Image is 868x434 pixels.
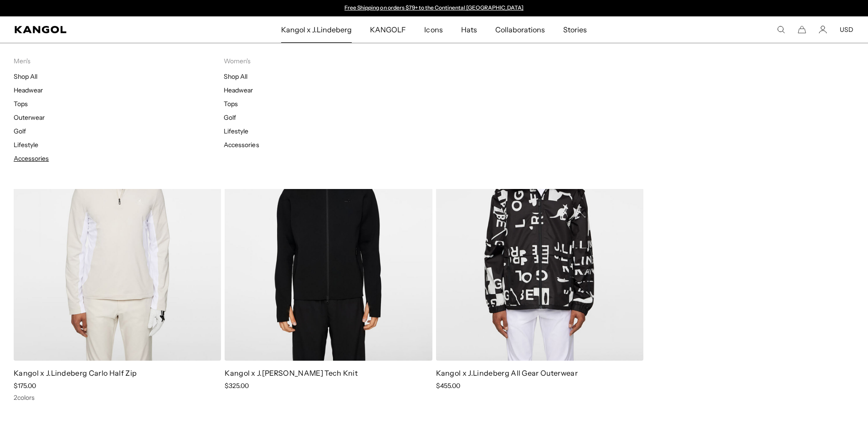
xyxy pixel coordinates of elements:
a: Accessories [224,141,259,149]
span: Icons [424,16,442,43]
a: Free Shipping on orders $79+ to the Continental [GEOGRAPHIC_DATA] [344,4,524,11]
a: Kangol x J.Lindeberg [272,16,361,43]
span: Hats [461,16,477,43]
summary: Search here [777,26,785,34]
a: Accessories [14,154,49,163]
a: Account [819,26,827,34]
a: Golf [224,113,236,122]
img: Kangol x J.Lindeberg Carlo Half Zip [14,100,221,361]
a: Shop All [224,72,247,81]
a: Shop All [14,72,37,81]
a: Kangol x J.Lindeberg Carlo Half Zip [14,368,137,378]
slideshow-component: Announcement bar [340,5,528,12]
a: Kangol x J.Lindeberg All Gear Outerwear [436,368,578,378]
a: Collaborations [486,16,554,43]
div: Announcement [340,5,528,12]
p: Women's [224,57,434,65]
button: USD [840,26,853,34]
a: Headwear [224,86,253,94]
a: Stories [554,16,596,43]
a: Kangol [15,26,186,33]
a: KANGOLF [361,16,415,43]
a: Hats [452,16,486,43]
a: Tops [224,100,238,108]
div: 2 colors [14,393,221,402]
img: Kangol x J.Lindeberg All Gear Outerwear [436,100,643,361]
button: Cart [798,26,806,34]
a: Headwear [14,86,43,94]
a: Lifestyle [224,127,248,135]
a: Outerwear [14,113,45,122]
a: Tops [14,100,28,108]
p: Men's [14,57,224,65]
span: $325.00 [225,382,249,390]
a: Lifestyle [14,141,38,149]
div: 1 of 2 [340,5,528,12]
span: KANGOLF [370,16,406,43]
span: $455.00 [436,382,460,390]
span: $175.00 [14,382,36,390]
span: Collaborations [495,16,545,43]
span: Stories [563,16,587,43]
a: Icons [415,16,452,43]
img: Kangol x J.Lindeberg Thomas Tech Knit [225,100,432,361]
span: Kangol x J.Lindeberg [281,16,352,43]
a: Kangol x J.[PERSON_NAME] Tech Knit [225,368,358,378]
a: Golf [14,127,26,135]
